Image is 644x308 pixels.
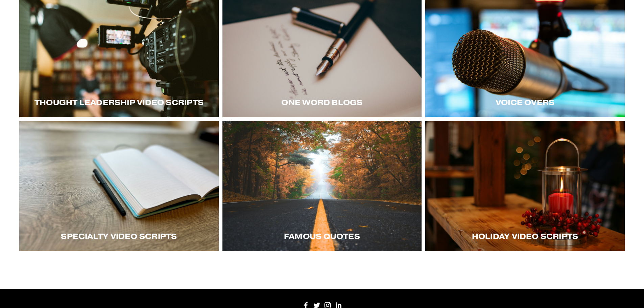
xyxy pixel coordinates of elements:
[496,98,554,107] span: Voice Overs
[61,232,177,241] span: Specialty Video Scripts
[281,98,362,107] span: One word blogs
[34,98,204,107] span: Thought LEadership Video Scripts
[472,232,578,241] span: Holiday Video Scripts
[284,232,360,241] span: Famous Quotes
